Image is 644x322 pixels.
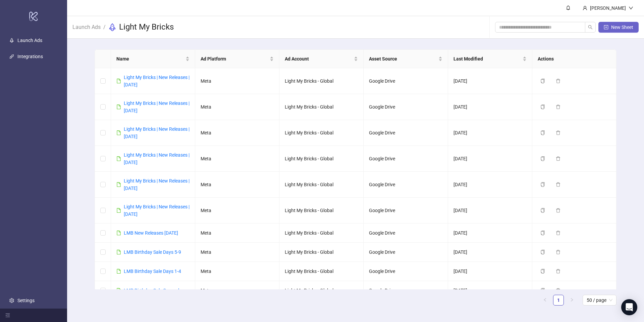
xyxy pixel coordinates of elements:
td: Light My Bricks - Global [279,243,364,262]
span: copy [540,105,545,109]
a: LMB Birthday Sale Days 5-9 [124,249,181,255]
a: LMB Birthday Sale Days 1-4 [124,269,181,274]
span: file [116,231,121,235]
span: copy [540,250,545,254]
span: file [116,288,121,293]
td: Light My Bricks - Global [279,281,364,300]
td: [DATE] [448,198,532,224]
span: left [543,298,547,302]
td: Light My Bricks - Global [279,262,364,281]
span: delete [556,182,560,187]
span: search [588,25,593,30]
span: copy [540,269,545,274]
span: copy [540,208,545,213]
a: 1 [553,295,563,305]
button: right [567,295,577,306]
span: delete [556,79,560,83]
td: Google Drive [364,224,448,243]
td: [DATE] [448,172,532,198]
td: Google Drive [364,68,448,94]
td: [DATE] [448,224,532,243]
a: Launch Ads [17,38,42,43]
th: Asset Source [364,50,448,68]
td: Meta [195,146,279,172]
span: down [629,6,633,10]
span: copy [540,156,545,161]
span: Last Modified [453,55,521,63]
div: [PERSON_NAME] [587,4,629,12]
span: right [570,298,574,302]
a: Settings [17,298,35,303]
th: Actions [532,50,616,68]
td: Google Drive [364,172,448,198]
td: Light My Bricks - Global [279,94,364,120]
th: Name [111,50,195,68]
span: plus-square [604,25,608,30]
a: Launch Ads [71,23,102,30]
td: Light My Bricks - Global [279,172,364,198]
span: delete [556,130,560,135]
td: Meta [195,198,279,224]
span: menu-fold [5,313,10,318]
td: Google Drive [364,281,448,300]
td: Google Drive [364,198,448,224]
th: Ad Account [279,50,364,68]
span: delete [556,208,560,213]
a: LMB Birthday Sale General [124,288,179,293]
span: New Sheet [611,25,633,30]
td: Meta [195,262,279,281]
span: file [116,250,121,254]
span: delete [556,269,560,274]
td: Meta [195,172,279,198]
td: Light My Bricks - Global [279,146,364,172]
td: Meta [195,120,279,146]
span: copy [540,182,545,187]
li: Previous Page [540,295,550,306]
td: Meta [195,243,279,262]
a: Light My Bricks | New Releases | [DATE] [124,152,190,165]
span: file [116,156,121,161]
td: Meta [195,281,279,300]
td: [DATE] [448,262,532,281]
span: file [116,130,121,135]
button: New Sheet [598,22,639,33]
span: copy [540,130,545,135]
span: Name [116,55,184,63]
a: Light My Bricks | New Releases | [DATE] [124,178,190,191]
a: Integrations [17,54,43,59]
a: Light My Bricks | New Releases | [DATE] [124,126,190,139]
td: Light My Bricks - Global [279,68,364,94]
span: 50 / page [587,295,612,305]
a: LMB New Releases [DATE] [124,230,178,236]
td: Google Drive [364,94,448,120]
button: left [540,295,550,306]
td: Meta [195,94,279,120]
td: [DATE] [448,68,532,94]
span: delete [556,156,560,161]
span: delete [556,231,560,235]
th: Ad Platform [195,50,279,68]
span: file [116,79,121,83]
span: file [116,208,121,213]
li: / [103,22,106,33]
span: delete [556,288,560,293]
a: Light My Bricks | New Releases | [DATE] [124,100,190,113]
td: Meta [195,68,279,94]
td: Google Drive [364,120,448,146]
a: Light My Bricks | New Releases | [DATE] [124,204,190,217]
span: copy [540,79,545,83]
div: Page Size [583,295,616,306]
td: Light My Bricks - Global [279,120,364,146]
div: Open Intercom Messenger [621,299,637,315]
span: delete [556,250,560,254]
td: Light My Bricks - Global [279,224,364,243]
td: Google Drive [364,146,448,172]
li: Next Page [567,295,577,306]
span: bell [566,5,571,10]
span: copy [540,288,545,293]
li: 1 [553,295,564,306]
th: Last Modified [448,50,532,68]
span: delete [556,105,560,109]
td: [DATE] [448,243,532,262]
td: [DATE] [448,281,532,300]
